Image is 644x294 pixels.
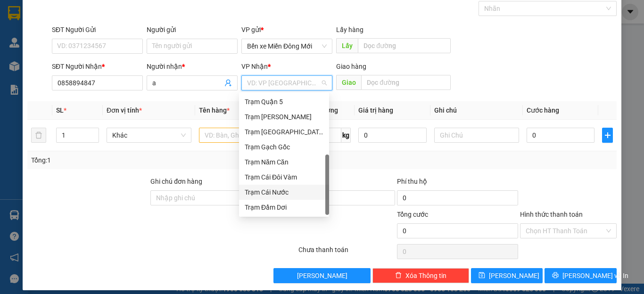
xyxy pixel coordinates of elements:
[199,106,230,114] span: Tên hàng
[107,106,142,114] span: Đơn vị tính
[239,200,329,215] div: Trạm Đầm Dơi
[31,155,249,165] div: Tổng: 1
[52,24,143,35] div: SĐT Người Gửi
[241,63,268,70] span: VP Nhận
[241,24,332,35] div: VP gửi
[245,172,323,182] div: Trạm Cái Đôi Vàm
[372,268,469,283] button: deleteXóa Thông tin
[430,101,523,120] th: Ghi chú
[520,211,583,218] label: Hình thức thanh toán
[245,142,323,152] div: Trạm Gạch Gốc
[150,190,272,205] input: Ghi chú đơn hàng
[471,268,543,283] button: save[PERSON_NAME]
[358,38,451,53] input: Dọc đường
[358,128,426,143] input: 0
[273,268,370,283] button: [PERSON_NAME]
[397,211,428,218] span: Tổng cước
[434,128,519,143] input: Ghi Chú
[397,176,518,190] div: Phí thu hộ
[239,124,329,139] div: Trạm Phú Tân
[297,245,396,261] div: Chưa thanh toán
[603,131,612,139] span: plus
[239,170,329,185] div: Trạm Cái Đôi Vàm
[405,270,446,281] span: Xóa Thông tin
[336,26,363,33] span: Lấy hàng
[341,128,351,143] span: kg
[395,272,402,279] span: delete
[245,187,323,197] div: Trạm Cái Nước
[245,97,323,107] div: Trạm Quận 5
[245,127,323,137] div: Trạm [GEOGRAPHIC_DATA]
[479,272,485,279] span: save
[147,61,238,72] div: Người nhận
[31,128,46,143] button: delete
[245,202,323,212] div: Trạm Đầm Dơi
[552,272,559,279] span: printer
[336,63,366,70] span: Giao hàng
[336,75,361,90] span: Giao
[239,94,329,109] div: Trạm Quận 5
[245,112,323,122] div: Trạm [PERSON_NAME]
[489,270,539,281] span: [PERSON_NAME]
[336,38,358,53] span: Lấy
[239,139,329,155] div: Trạm Gạch Gốc
[545,268,617,283] button: printer[PERSON_NAME] và In
[245,157,323,167] div: Trạm Năm Căn
[224,79,232,87] span: user-add
[150,178,202,185] label: Ghi chú đơn hàng
[358,106,393,114] span: Giá trị hàng
[147,24,238,35] div: Người gửi
[112,128,186,142] span: Khác
[56,106,64,114] span: SL
[199,128,284,143] input: VD: Bàn, Ghế
[247,39,327,53] span: Bến xe Miền Đông Mới
[297,270,347,281] span: [PERSON_NAME]
[239,155,329,170] div: Trạm Năm Căn
[562,270,628,281] span: [PERSON_NAME] và In
[239,185,329,200] div: Trạm Cái Nước
[52,61,143,72] div: SĐT Người Nhận
[602,128,613,143] button: plus
[239,109,329,124] div: Trạm Đức Hòa
[361,75,451,90] input: Dọc đường
[527,106,559,114] span: Cước hàng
